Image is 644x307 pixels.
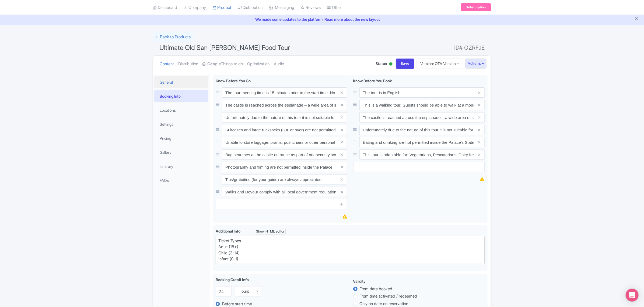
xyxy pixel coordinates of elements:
span: Validity [353,279,366,284]
a: Subscription [461,3,491,11]
div: Open Intercom Messenger [626,289,639,302]
a: Locations [154,104,208,116]
strong: Google [207,61,221,67]
a: Itinerary [154,160,208,172]
a: Optimization [247,56,269,73]
a: General [154,76,208,88]
label: From time activated / redeemed [360,293,417,299]
span: Ultimate Old San [PERSON_NAME] Food Tour [159,44,290,52]
a: Audio [274,56,284,73]
span: Additional Info [216,229,240,233]
span: Status [376,61,387,66]
a: Booking Info [154,90,208,102]
label: Booking Cutoff Info [216,277,249,282]
span: Know Before You Go [216,79,251,83]
a: Pricing [154,132,208,144]
a: GoogleThings to do [202,56,243,73]
div: Show HTML editor [255,229,286,234]
label: From date booked [360,286,393,292]
a: Version: OTA Version [416,58,463,69]
a: FAQs [154,174,208,186]
span: Know Before You Book [353,79,392,83]
a: We made some updates to the platform. Read more about the new layout [3,16,641,22]
a: Settings [154,118,208,130]
div: Active [388,60,394,69]
a: ← Back to Products [153,32,193,42]
a: Content [160,56,174,73]
button: Close announcement [635,16,639,22]
a: Distribution [178,56,198,73]
a: Gallery [154,146,208,158]
div: Hours [239,289,249,294]
input: Save [396,59,415,69]
div: Ticket Types Adult (15+) Child (2-14) Infant (0-1) [218,238,482,262]
label: Only on date on reservation [360,301,408,307]
button: Actions [465,59,486,69]
span: ID# OZRFJE [454,42,485,53]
